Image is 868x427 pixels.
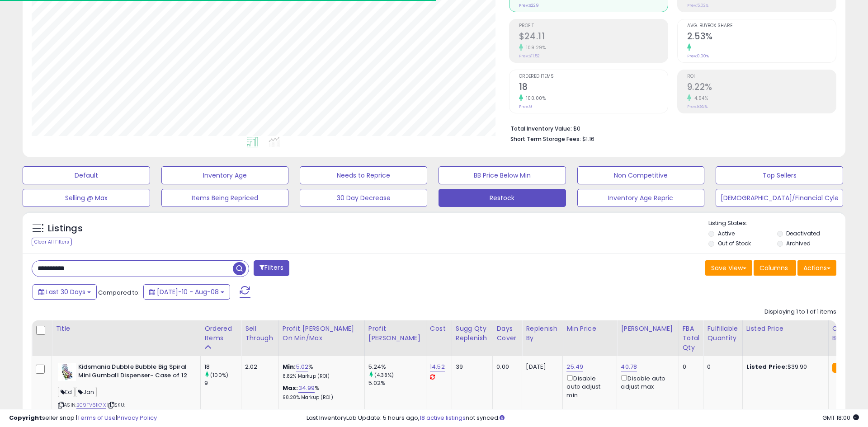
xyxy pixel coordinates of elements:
img: 41hwcTyuVuL._SL40_.jpg [58,363,76,381]
div: [DATE] [526,363,556,371]
button: Default [23,166,150,184]
span: ROI [687,74,836,79]
div: Profit [PERSON_NAME] on Min/Max [283,324,361,343]
p: 8.82% Markup (ROI) [283,373,358,380]
b: Max: [283,384,298,392]
div: Displaying 1 to 1 of 1 items [764,308,836,316]
div: 39 [456,363,486,371]
small: 4.54% [691,95,708,102]
small: Prev: $229 [519,3,539,8]
h2: 18 [519,82,668,94]
b: Total Inventory Value: [510,125,572,132]
div: seller snap | | [9,414,157,422]
label: Archived [786,239,811,247]
div: Fulfillable Quantity [707,324,738,343]
button: Filters [254,260,289,276]
div: 5.24% [368,363,426,371]
small: Prev: 8.82% [687,104,708,109]
div: % [283,363,358,380]
div: % [283,384,358,401]
div: 2.02 [245,363,272,371]
button: Columns [754,260,796,276]
a: 18 active listings [420,413,466,422]
div: Disable auto adjust max [621,373,671,391]
div: Clear All Filters [32,238,72,246]
button: 30 Day Decrease [300,189,427,207]
div: Ordered Items [204,324,237,343]
button: Items Being Repriced [161,189,289,207]
span: | SKU: 11052024_13.20_ED_1038_FBA [58,401,133,415]
span: Ordered Items [519,74,668,79]
small: Prev: 5.02% [687,3,708,8]
small: (100%) [210,371,228,379]
button: Actions [797,260,836,276]
div: Last InventoryLab Update: 5 hours ago, not synced. [307,414,859,422]
label: Deactivated [786,230,820,237]
a: 25.49 [566,362,583,371]
div: 0 [683,363,697,371]
b: Short Term Storage Fees: [510,135,581,143]
span: Jan [75,387,97,397]
span: Ed [58,387,75,397]
div: Sell Through [245,324,275,343]
a: Terms of Use [77,413,116,422]
span: Profit [519,23,668,28]
div: Profit [PERSON_NAME] [368,324,422,343]
b: Min: [283,362,296,371]
small: Prev: 0.00% [687,53,709,59]
div: FBA Total Qty [683,324,700,352]
div: Days Cover [496,324,518,343]
h2: 2.53% [687,31,836,43]
span: Compared to: [98,288,140,297]
button: [DATE]-10 - Aug-08 [143,284,230,300]
th: Please note that this number is a calculation based on your required days of coverage and your ve... [452,320,493,356]
p: 98.28% Markup (ROI) [283,394,358,401]
div: 5.02% [368,379,426,387]
div: Replenish By [526,324,559,343]
div: 0.00 [496,363,515,371]
div: 0 [707,363,735,371]
span: Last 30 Days [46,287,85,296]
small: FBA [832,363,849,373]
div: [PERSON_NAME] [621,324,675,333]
button: [DEMOGRAPHIC_DATA]/Financial Cyle [716,189,843,207]
div: Sugg Qty Replenish [456,324,489,343]
small: Prev: 9 [519,104,532,109]
span: [DATE]-10 - Aug-08 [157,287,219,296]
a: 40.78 [621,362,637,371]
label: Out of Stock [718,239,751,247]
div: Min Price [566,324,613,333]
a: B09TV61K7X [76,401,106,409]
div: Title [56,324,197,333]
button: Last 30 Days [33,284,97,300]
button: Non Competitive [577,166,705,184]
small: Prev: $11.52 [519,53,540,59]
span: Columns [759,263,788,272]
button: Needs to Reprice [300,166,427,184]
button: Selling @ Max [23,189,150,207]
a: Privacy Policy [117,413,157,422]
button: Top Sellers [716,166,843,184]
button: Inventory Age [161,166,289,184]
b: Listed Price: [746,362,788,371]
div: 18 [204,363,241,371]
label: Active [718,230,735,237]
span: Avg. Buybox Share [687,23,836,28]
h5: Listings [48,222,83,235]
button: Inventory Age Repric [577,189,705,207]
p: Listing States: [708,219,845,228]
span: $1.16 [582,135,594,143]
h2: 9.22% [687,82,836,94]
div: $39.90 [746,363,821,371]
h2: $24.11 [519,31,668,43]
span: 2025-09-8 18:00 GMT [822,413,859,422]
a: 5.02 [296,362,309,371]
small: (4.38%) [374,371,394,379]
li: $0 [510,122,830,133]
strong: Copyright [9,413,42,422]
div: Listed Price [746,324,825,333]
small: 109.29% [523,44,546,51]
a: 14.52 [430,362,445,371]
div: Disable auto adjust min [566,373,610,399]
b: Kidsmania Dubble Bubble Big Spiral Mini Gumball Dispenser- Case of 12 [78,363,188,382]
